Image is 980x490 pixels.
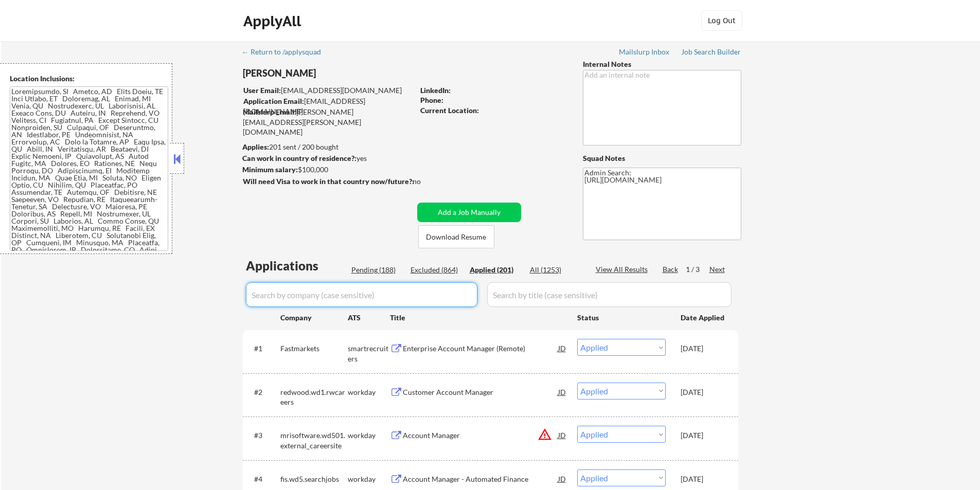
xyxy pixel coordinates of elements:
div: [PERSON_NAME][EMAIL_ADDRESS][PERSON_NAME][DOMAIN_NAME] [243,107,414,137]
div: Job Search Builder [681,48,741,56]
div: no [413,176,442,187]
div: [DATE] [681,343,726,354]
div: View All Results [596,264,651,275]
div: ← Return to /applysquad [242,48,331,56]
div: Back [663,264,679,275]
div: Account Manager - Automated Finance [403,474,558,484]
strong: Minimum salary: [242,165,298,174]
div: Internal Notes [583,59,741,69]
div: 201 sent / 200 bought [242,142,414,152]
div: smartrecruiters [348,343,390,364]
div: ApplyAll [243,12,304,30]
div: $100,000 [242,165,414,175]
div: #2 [254,387,272,397]
div: Applied (201) [470,265,521,275]
strong: LinkedIn: [420,86,451,95]
div: workday [348,474,390,484]
div: Pending (188) [351,265,403,275]
div: mrisoftware.wd501.external_careersite [280,430,348,450]
strong: Phone: [420,96,443,104]
div: Enterprise Account Manager (Remote) [403,343,558,354]
button: Log Out [701,10,742,31]
div: workday [348,430,390,441]
div: Location Inclusions: [10,74,168,84]
div: [DATE] [681,474,726,484]
button: warning_amber [538,427,552,442]
div: JD [557,383,567,401]
input: Search by company (case sensitive) [246,282,477,307]
a: Mailslurp Inbox [619,48,670,58]
div: #1 [254,343,272,354]
div: ATS [348,313,390,323]
div: redwood.wd1.rwcareers [280,387,348,407]
strong: Can work in country of residence?: [242,154,357,162]
div: 1 / 3 [686,264,709,275]
div: Fastmarkets [280,343,348,354]
a: Job Search Builder [681,48,741,58]
div: Excluded (864) [411,265,462,275]
div: Mailslurp Inbox [619,48,670,56]
strong: Current Location: [420,106,479,115]
div: JD [557,469,567,488]
button: Add a Job Manually [417,203,521,222]
div: [EMAIL_ADDRESS][DOMAIN_NAME] [243,85,414,96]
div: [EMAIL_ADDRESS][DOMAIN_NAME] [243,96,414,116]
div: JD [557,426,567,444]
div: All (1253) [530,265,581,275]
div: Date Applied [681,313,726,323]
div: [DATE] [681,387,726,397]
div: Status [577,308,666,326]
button: Download Resume [418,225,494,248]
div: Account Manager [403,430,558,441]
div: #3 [254,430,272,441]
div: [PERSON_NAME] [243,67,454,80]
div: JD [557,339,567,357]
div: Company [280,313,348,323]
input: Search by title (case sensitive) [487,282,732,307]
strong: Application Email: [243,97,304,105]
div: Title [390,313,567,323]
strong: Mailslurp Email: [243,107,296,116]
a: ← Return to /applysquad [242,48,331,58]
strong: Will need Visa to work in that country now/future?: [243,177,414,186]
div: yes [242,153,411,164]
div: Squad Notes [583,153,741,164]
div: [DATE] [681,430,726,441]
div: Next [709,264,726,275]
div: workday [348,387,390,397]
div: fis.wd5.searchjobs [280,474,348,484]
strong: Applies: [242,142,269,151]
div: Applications [246,260,348,272]
strong: User Email: [243,86,281,95]
div: #4 [254,474,272,484]
div: Customer Account Manager [403,387,558,397]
